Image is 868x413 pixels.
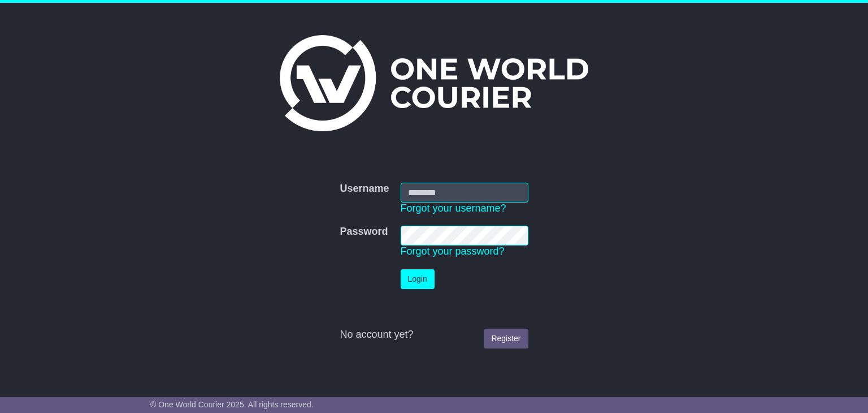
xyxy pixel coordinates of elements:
[401,269,435,289] button: Login
[484,329,528,349] a: Register
[401,203,506,214] a: Forgot your username?
[340,226,388,238] label: Password
[401,246,505,257] a: Forgot your password?
[340,329,528,341] div: No account yet?
[150,400,314,409] span: © One World Courier 2025. All rights reserved.
[280,35,588,131] img: One World
[340,183,389,195] label: Username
